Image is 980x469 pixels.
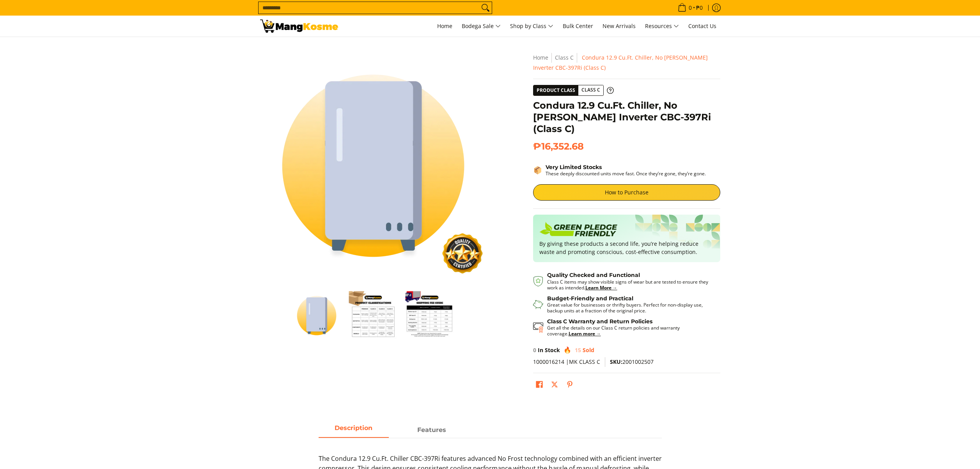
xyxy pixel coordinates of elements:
a: Post on X [549,379,560,392]
a: Description 1 [397,423,467,438]
span: Shop by Class [510,21,553,31]
p: These deeply discounted units move fast. Once they’re gone, they’re gone. [546,171,706,176]
span: Sold [583,346,594,354]
a: Class C [555,54,574,61]
a: Contact Us [684,16,720,37]
strong: Features [417,426,446,434]
a: Product Class Class C [533,85,614,96]
span: Bulk Center [563,22,593,30]
span: Condura 12.9 Cu.Ft. Chiller, No [PERSON_NAME] Inverter CBC-397Ri (Class C) [533,54,708,71]
a: Description [319,423,389,438]
span: 0 [533,346,536,354]
span: In Stock [538,346,560,354]
nav: Breadcrumbs [533,53,720,73]
img: Condura 12.9 Cu.Ft. Chiller, No Forst Inverter CBC-397Ri (Class C)-1 [292,291,341,340]
a: Learn More → [585,284,617,291]
span: 15 [575,346,581,354]
nav: Main Menu [346,16,720,37]
p: Great value for businesses or thrifty buyers. Perfect for non-display use, backup units at a frac... [547,302,712,314]
span: Class C [578,85,603,95]
a: Pin on Pinterest [564,379,575,392]
span: Bodega Sale [462,21,501,31]
span: 1000016214 |MK CLASS C [533,358,600,365]
span: SKU: [610,358,622,365]
a: Home [433,16,456,37]
a: Resources [641,16,683,37]
a: How to Purchase [533,184,720,201]
a: Bodega Sale [458,16,505,37]
button: Search [479,2,492,14]
p: By giving these products a second life, you’re helping reduce waste and promoting conscious, cost... [539,240,714,256]
span: 2001002507 [610,358,654,365]
strong: Budget-Friendly and Practical [547,295,633,302]
span: Resources [645,21,679,31]
span: 0 [688,5,693,11]
img: Condura 12.9 Cu.Ft. Chiller, No Forst Inverter CBC-397Ri (Class C) | Mang Kosme [260,19,338,33]
span: ₱16,352.68 [533,141,584,152]
span: ₱0 [695,5,704,11]
strong: Class C Warranty and Return Policies [547,318,652,325]
img: Condura 12.9 Cu.Ft. Chiller, No Forst Inverter CBC-397Ri (Class C) [260,53,486,279]
span: Home [437,22,452,30]
a: Learn more → [569,330,601,337]
a: Share on Facebook [534,379,545,392]
span: Contact Us [688,22,716,30]
img: Condura 12.9 Cu.Ft. Chiller, No Forst Inverter CBC-397Ri (Class C)-2 [349,291,397,340]
span: Description [319,423,389,437]
a: Bulk Center [559,16,597,37]
strong: Very Limited Stocks [546,164,602,171]
strong: Quality Checked and Functional [547,272,640,279]
h1: Condura 12.9 Cu.Ft. Chiller, No [PERSON_NAME] Inverter CBC-397Ri (Class C) [533,100,720,135]
a: Home [533,54,548,61]
a: Shop by Class [506,16,557,37]
span: Product Class [533,85,578,95]
a: New Arrivals [599,16,640,37]
img: Badge sustainability green pledge friendly [539,221,617,240]
p: Class C items may show visible signs of wear but are tested to ensure they work as intended. [547,279,712,291]
span: • [675,4,705,12]
img: Condura 12.9 Cu.Ft. Chiller, No Forst Inverter CBC-397Ri (Class C)-3 [405,291,454,340]
span: New Arrivals [603,22,636,30]
p: Get all the details on our Class C return policies and warranty coverage. [547,325,712,337]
